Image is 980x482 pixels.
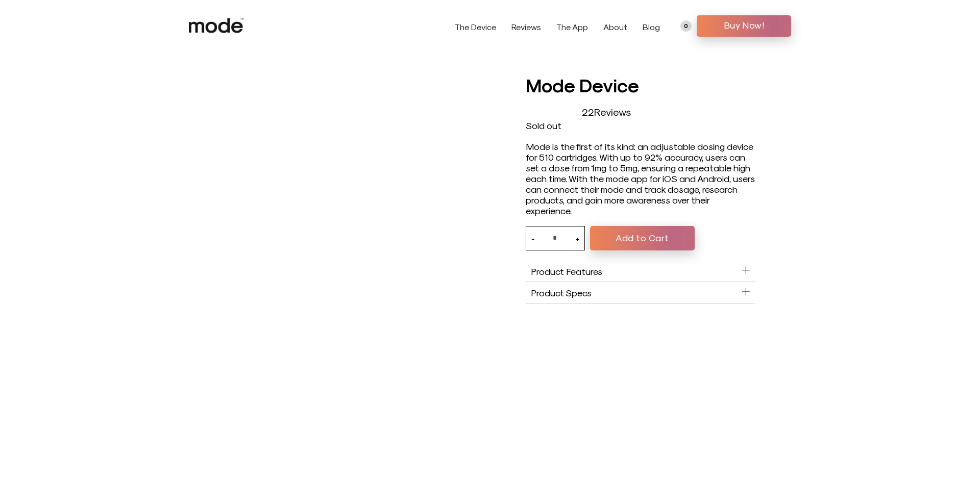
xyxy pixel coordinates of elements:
button: Add to Cart [590,226,695,250]
span: Buy Now! [704,17,783,33]
div: Mode is the first of its kind: an adjustable dosing device for 510 cartridges. With up to 92% acc... [526,141,755,216]
a: The Device [455,22,496,32]
a: The App [556,22,588,32]
a: 0 [680,20,692,32]
h1: Mode Device [526,72,755,97]
a: Buy Now! [697,15,791,37]
span: Product Features [531,266,602,276]
span: 22 [582,106,594,118]
span: Reviews [594,106,631,118]
product-gallery: Mode Device product carousel [189,72,490,303]
a: Reviews [511,22,541,32]
button: - [531,226,534,250]
span: Product Specs [531,287,592,298]
span: Sold out [526,120,561,131]
a: Blog [643,22,660,32]
a: About [603,22,627,32]
button: + [575,226,579,250]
